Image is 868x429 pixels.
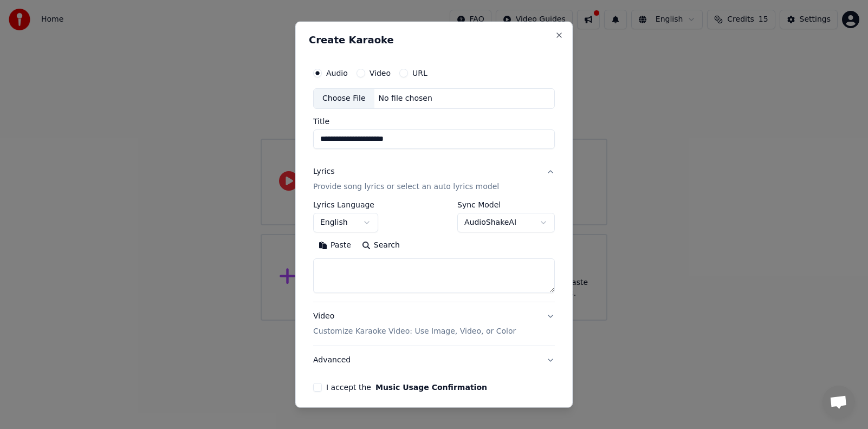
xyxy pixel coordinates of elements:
[313,166,334,177] div: Lyrics
[314,89,374,108] div: Choose File
[313,118,555,125] label: Title
[313,158,555,201] button: LyricsProvide song lyrics or select an auto lyrics model
[313,181,499,192] p: Provide song lyrics or select an auto lyrics model
[313,201,555,302] div: LyricsProvide song lyrics or select an auto lyrics model
[313,237,357,254] button: Paste
[412,69,427,77] label: URL
[326,69,348,77] label: Audio
[313,302,555,346] button: VideoCustomize Karaoke Video: Use Image, Video, or Color
[313,326,516,337] p: Customize Karaoke Video: Use Image, Video, or Color
[374,93,437,104] div: No file chosen
[370,69,391,77] label: Video
[313,311,516,337] div: Video
[326,383,487,391] label: I accept the
[313,346,555,374] button: Advanced
[375,383,487,391] button: I accept the
[457,201,555,209] label: Sync Model
[313,201,378,209] label: Lyrics Language
[357,237,405,254] button: Search
[309,35,559,45] h2: Create Karaoke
